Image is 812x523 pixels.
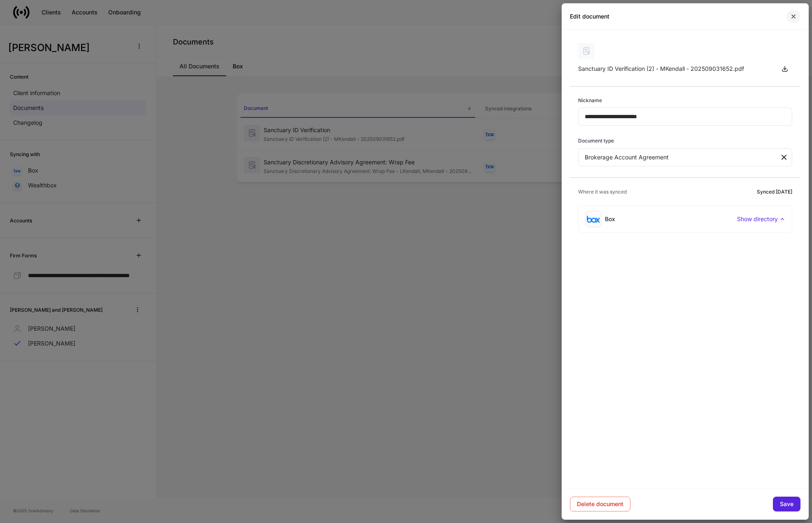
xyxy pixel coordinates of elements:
[780,501,793,507] div: Save
[578,148,779,166] div: Brokerage Account Agreement
[605,215,615,223] div: Box
[579,206,792,232] div: BoxShow directory
[578,65,771,73] div: Sanctuary ID Verification (2) - MKendall - 202509031652.pdf
[570,12,609,21] h2: Edit document
[578,96,602,104] h6: Nickname
[578,43,595,59] img: svg%3e
[577,501,623,507] div: Delete document
[578,137,614,145] h6: Document type
[587,215,600,223] img: oYqM9ojoZLfzCHUefNbBcWHcyDPbQKagtYciMC8pFl3iZXy3dU33Uwy+706y+0q2uJ1ghNQf2OIHrSh50tUd9HaB5oMc62p0G...
[773,497,800,511] button: Save
[737,215,778,223] p: Show directory
[570,497,630,511] button: Delete document
[757,188,792,196] h6: Synced [DATE]
[578,188,627,196] h6: Where it was synced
